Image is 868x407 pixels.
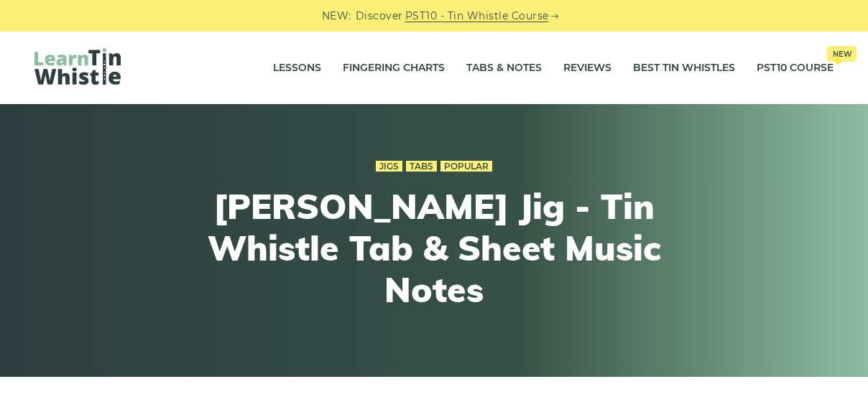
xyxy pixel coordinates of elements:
[633,50,735,86] a: Best Tin Whistles
[170,186,698,310] h1: [PERSON_NAME] Jig - Tin Whistle Tab & Sheet Music Notes
[273,50,321,86] a: Lessons
[376,161,402,172] a: Jigs
[343,50,445,86] a: Fingering Charts
[466,50,542,86] a: Tabs & Notes
[757,50,834,86] a: PST10 CourseNew
[440,161,492,172] a: Popular
[34,48,121,85] img: LearnTinWhistle.com
[563,50,611,86] a: Reviews
[406,161,437,172] a: Tabs
[827,46,857,62] span: New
